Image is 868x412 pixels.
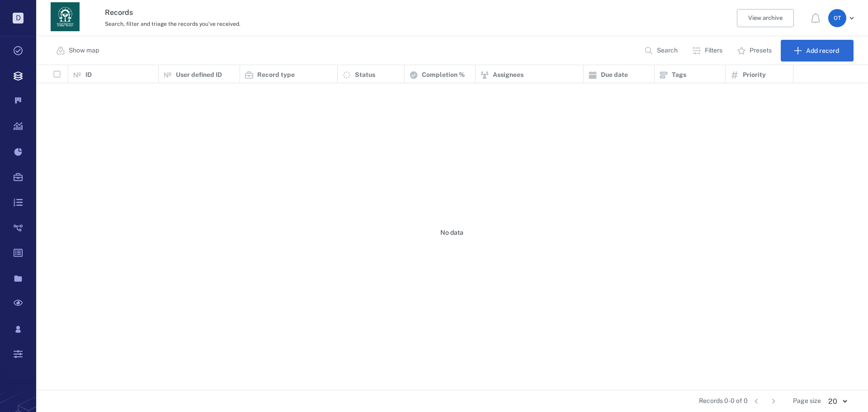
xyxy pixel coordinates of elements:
p: User defined ID [176,71,222,80]
div: No data [36,83,868,383]
p: Record type [257,71,295,80]
div: 20 [821,396,854,407]
p: Presets [750,46,772,55]
p: D [13,13,24,24]
p: Filters [705,46,722,55]
button: OT [828,9,857,27]
p: ID [85,71,92,80]
span: Page size [793,397,821,406]
nav: pagination navigation [748,394,782,408]
p: Due date [601,71,628,80]
img: Georgia Department of Human Services logo [51,2,80,31]
button: Filters [687,40,730,62]
span: Search, filter and triage the records you've received. [105,21,241,27]
p: Priority [743,71,766,80]
p: Search [657,46,678,55]
p: Completion % [422,71,465,80]
h3: Records [105,7,598,18]
div: O T [828,9,846,27]
p: Status [355,71,375,80]
a: Go home [51,2,80,34]
button: Presets [731,40,779,62]
button: View archive [737,9,794,27]
p: Assignees [493,71,524,80]
button: Search [639,40,685,62]
p: Show map [69,46,99,55]
span: Records 0-0 of 0 [699,397,748,406]
button: Add record [781,40,854,62]
button: Show map [51,40,106,62]
p: Tags [672,71,686,80]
